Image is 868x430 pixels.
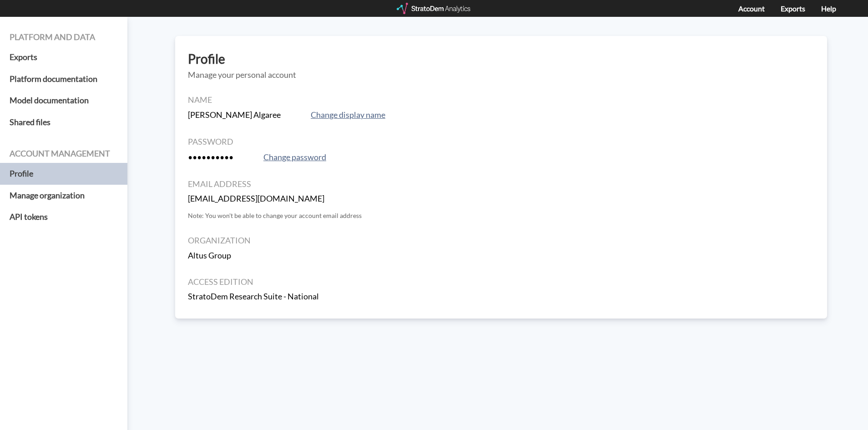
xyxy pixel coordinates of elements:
h4: Email address [188,180,814,189]
a: Exports [10,46,118,68]
a: Account [738,4,765,13]
strong: [PERSON_NAME] Algaree [188,110,281,120]
h4: Platform and data [10,33,118,42]
h4: Organization [188,236,814,245]
a: Help [821,4,836,13]
strong: Altus Group [188,250,231,260]
h4: Account management [10,149,118,158]
strong: •••••••••• [188,152,233,162]
p: Note: You won't be able to change your account email address [188,211,814,220]
h3: Profile [188,52,814,66]
a: Shared files [10,111,118,133]
a: Platform documentation [10,68,118,90]
h4: Name [188,96,814,105]
a: Profile [10,163,118,185]
h4: Password [188,137,814,147]
strong: StratoDem Research Suite - National [188,291,319,301]
a: Manage organization [10,185,118,207]
h4: Access edition [188,278,814,287]
h5: Manage your personal account [188,71,814,80]
strong: [EMAIL_ADDRESS][DOMAIN_NAME] [188,193,324,203]
button: Change display name [308,109,388,121]
a: Exports [781,4,805,13]
button: Change password [261,151,329,164]
a: API tokens [10,206,118,228]
a: Model documentation [10,90,118,111]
